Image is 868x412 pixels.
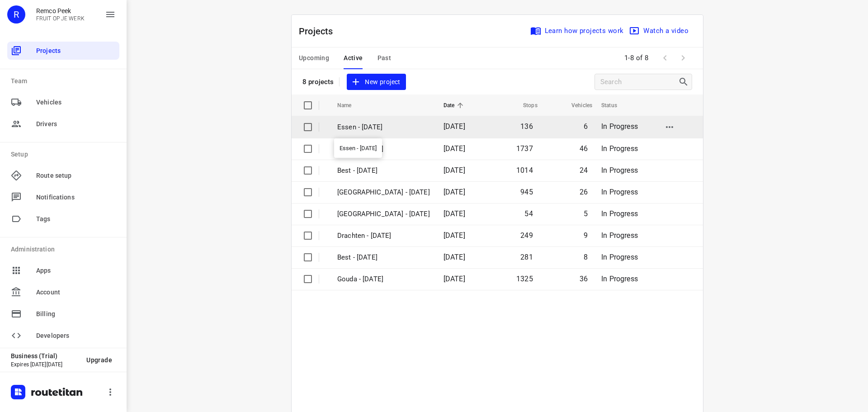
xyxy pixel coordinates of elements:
div: R [7,5,25,24]
span: In Progress [601,122,638,131]
div: Tags [7,210,119,228]
span: [DATE] [443,144,465,153]
p: Essen - [DATE] [337,122,430,133]
span: Name [337,100,363,111]
span: 54 [524,209,533,218]
span: 281 [520,253,533,261]
span: 1014 [516,166,533,175]
p: Antwerpen - Wednesday [337,209,430,219]
div: Drivers [7,115,119,133]
span: In Progress [601,253,638,261]
p: Gouda - Wednesday [337,144,430,154]
span: 24 [580,166,588,175]
span: Next Page [674,49,692,67]
span: 1737 [516,144,533,153]
p: Remco Peek [36,7,85,14]
span: In Progress [601,275,638,283]
span: In Progress [601,188,638,196]
span: Developers [36,331,116,341]
span: Past [377,52,392,64]
span: [DATE] [443,231,465,240]
span: Apps [36,266,116,275]
span: Route setup [36,171,116,180]
p: Expires [DATE][DATE] [11,361,79,368]
span: Date [443,100,467,111]
div: Notifications [7,188,119,206]
span: 26 [580,188,588,196]
span: New project [352,76,400,88]
button: Upgrade [79,352,119,368]
span: 249 [520,231,533,240]
span: 1-8 of 8 [621,48,652,68]
span: 8 [584,253,588,261]
span: Tags [36,214,116,224]
span: Vehicles [560,100,592,111]
button: New project [347,74,406,90]
span: 46 [580,144,588,153]
span: [DATE] [443,166,465,175]
p: Administration [11,245,119,254]
span: Upgrade [86,356,112,364]
div: Apps [7,261,119,279]
span: Vehicles [36,98,116,107]
span: Upcoming [299,52,329,64]
span: Stops [511,100,538,111]
p: Gouda - Tuesday [337,274,430,284]
span: [DATE] [443,188,465,196]
p: 8 projects [302,78,334,86]
span: 9 [584,231,588,240]
div: Projects [7,42,119,60]
span: Notifications [36,193,116,202]
div: Route setup [7,166,119,185]
span: [DATE] [443,253,465,261]
p: Business (Trial) [11,352,79,360]
p: FRUIT OP JE WERK [36,15,85,22]
span: 1325 [516,275,533,283]
span: 6 [584,122,588,131]
span: Drivers [36,119,116,129]
p: Drachten - Wednesday [337,231,430,241]
span: [DATE] [443,209,465,218]
span: Active [344,52,363,64]
span: 36 [580,275,588,283]
span: Billing [36,309,116,319]
span: Status [601,100,629,111]
span: Account [36,288,116,297]
span: [DATE] [443,275,465,283]
span: 945 [520,188,533,196]
div: Search [678,76,692,87]
span: In Progress [601,166,638,175]
div: Account [7,283,119,301]
div: Vehicles [7,93,119,111]
p: Best - Wednesday [337,166,430,176]
p: Best - Tuesday [337,252,430,263]
p: Zwolle - Wednesday [337,187,430,198]
span: [DATE] [443,122,465,131]
span: 136 [520,122,533,131]
div: Billing [7,305,119,323]
p: Projects [299,24,340,38]
span: In Progress [601,144,638,153]
span: Projects [36,46,116,56]
span: In Progress [601,231,638,240]
p: Setup [11,150,119,159]
input: Search projects [600,75,678,89]
div: Developers [7,327,119,345]
p: Team [11,76,119,86]
span: Previous Page [656,49,674,67]
span: In Progress [601,209,638,218]
span: 5 [584,209,588,218]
